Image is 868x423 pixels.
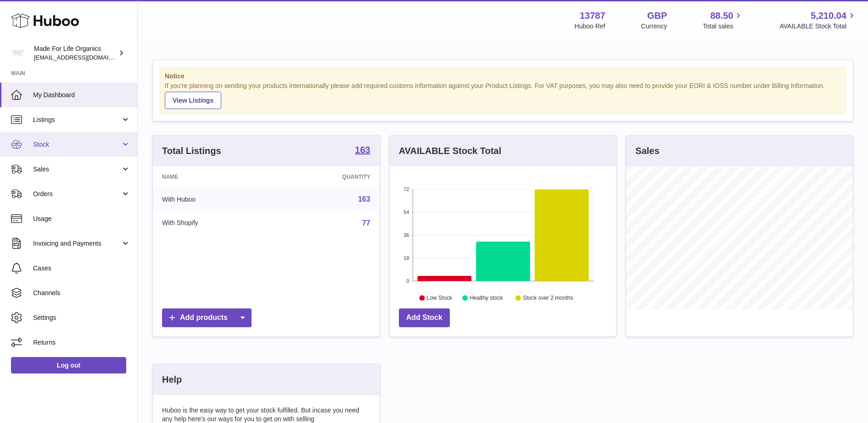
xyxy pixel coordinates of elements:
strong: 13787 [580,10,605,22]
span: Stock [33,140,121,149]
text: 0 [406,278,409,284]
text: 18 [403,255,409,261]
a: 163 [355,145,370,156]
span: Orders [33,190,121,198]
strong: GBP [647,10,667,22]
h3: Total Listings [162,145,221,157]
h3: Help [162,374,182,386]
span: My Dashboard [33,91,130,99]
strong: 163 [355,145,370,154]
span: Settings [33,313,130,322]
strong: Notice [165,72,841,81]
span: Usage [33,214,130,223]
text: Healthy stock [470,295,503,301]
a: Log out [11,357,126,374]
a: View Listings [165,92,221,109]
div: Made For Life Organics [34,44,117,62]
th: Name [153,166,275,187]
text: 72 [403,187,409,192]
h3: Sales [635,145,659,157]
text: Low Stock [427,295,453,301]
span: Invoicing and Payments [33,239,121,248]
text: Stock over 2 months [523,295,573,301]
a: Add products [162,308,252,327]
img: internalAdmin-13787@internal.huboo.com [11,46,25,60]
div: Currency [641,22,667,31]
a: 163 [358,195,370,203]
span: AVAILABLE Stock Total [779,22,857,31]
h3: AVAILABLE Stock Total [399,145,501,157]
a: 5,210.04 AVAILABLE Stock Total [779,10,857,31]
text: 54 [403,209,409,215]
div: Huboo Ref [575,22,605,31]
span: Cases [33,264,130,273]
text: 36 [403,232,409,238]
a: Add Stock [399,308,450,327]
span: 5,210.04 [811,10,846,22]
td: With Shopify [153,211,275,235]
span: Total sales [703,22,744,31]
span: Returns [33,338,130,347]
div: If you're planning on sending your products internationally please add required customs informati... [165,82,841,109]
span: [EMAIL_ADDRESS][DOMAIN_NAME] [34,54,135,61]
span: Listings [33,115,121,124]
a: 77 [362,219,370,227]
th: Quantity [275,166,379,187]
td: With Huboo [153,187,275,211]
span: Channels [33,289,130,297]
span: Sales [33,165,121,174]
a: 88.50 Total sales [703,10,744,31]
span: 88.50 [710,10,733,22]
